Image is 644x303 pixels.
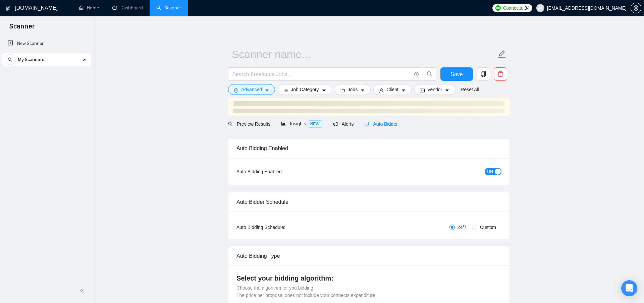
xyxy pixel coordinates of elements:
button: userClientcaret-down [373,84,412,95]
span: robot [364,122,369,126]
button: copy [477,67,490,81]
a: New Scanner [8,37,86,50]
span: Scanner [4,21,40,36]
span: Jobs [348,86,358,93]
span: area-chart [281,121,286,126]
a: dashboardDashboard [112,5,143,11]
span: search [228,122,233,126]
a: setting [631,5,641,11]
span: user [538,6,543,10]
button: delete [494,67,507,81]
span: 34 [525,4,530,12]
span: delete [494,71,507,77]
span: caret-down [401,88,406,93]
span: info-circle [414,72,419,76]
button: barsJob Categorycaret-down [278,84,332,95]
a: homeHome [79,5,99,11]
div: Auto Bidding Enabled: [236,168,325,175]
button: folderJobscaret-down [335,84,371,95]
span: caret-down [265,88,269,93]
span: Job Category [291,86,319,93]
button: search [5,54,15,65]
span: Custom [477,224,499,231]
span: Client [386,86,398,93]
span: Choose the algorithm for you bidding. The price per proposal does not include your connects expen... [236,285,377,298]
span: NEW [308,120,322,128]
input: Scanner name... [232,46,496,63]
input: Search Freelance Jobs... [232,70,411,78]
button: search [423,67,436,81]
a: searchScanner [156,5,181,11]
li: New Scanner [2,37,91,50]
li: My Scanners [2,53,91,69]
span: user [379,88,384,93]
span: ON [487,168,493,175]
span: My Scanners [18,53,44,66]
span: Preview Results [228,121,270,127]
span: Insights [281,121,322,126]
span: search [5,57,15,62]
span: bars [283,88,288,93]
span: 24/7 [455,224,469,231]
h4: Select your bidding algorithm: [236,274,501,283]
div: Auto Bidding Type [236,246,501,265]
img: logo [6,3,10,14]
span: Auto Bidder [364,121,397,127]
div: Auto Bidding Enabled [236,139,501,158]
div: Auto Bidding Schedule: [236,224,325,231]
span: Vendor [427,86,442,93]
button: settingAdvancedcaret-down [228,84,275,95]
span: notification [333,122,338,126]
a: Reset All [461,86,479,93]
span: setting [234,88,238,93]
div: Auto Bidder Schedule [236,192,501,211]
span: edit [497,50,506,59]
span: caret-down [360,88,365,93]
span: search [423,71,436,77]
span: folder [340,88,345,93]
span: caret-down [445,88,449,93]
span: Alerts [333,121,354,127]
span: Save [450,70,463,78]
span: double-left [80,287,87,294]
div: Open Intercom Messenger [621,280,637,296]
img: upwork-logo.png [495,5,501,11]
button: idcardVendorcaret-down [414,84,455,95]
button: setting [631,3,641,13]
span: Advanced [241,86,262,93]
span: caret-down [322,88,326,93]
span: idcard [420,88,425,93]
span: Connects: [503,4,523,12]
button: Save [440,67,473,81]
span: setting [631,5,641,11]
span: copy [477,71,490,77]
